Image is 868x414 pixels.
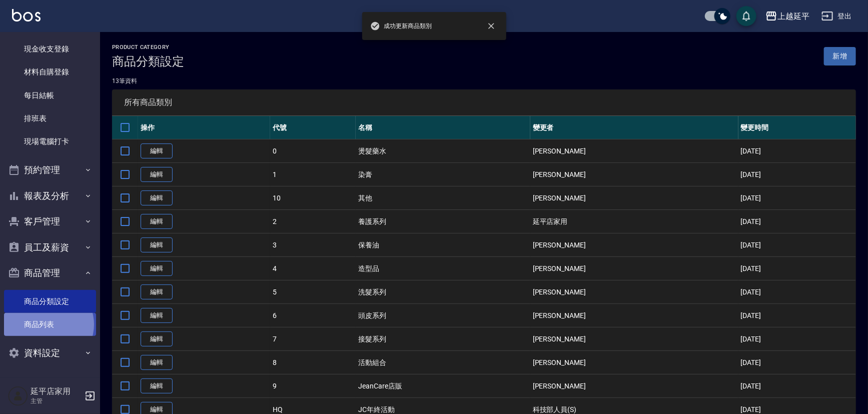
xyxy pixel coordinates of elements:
td: 7 [270,327,356,351]
td: 活動組合 [356,351,530,374]
button: 商品管理 [4,260,96,286]
th: 代號 [270,116,356,139]
td: [PERSON_NAME] [530,186,738,210]
td: 1 [270,163,356,186]
td: [DATE] [738,139,856,163]
a: 編輯 [141,190,173,206]
a: 編輯 [141,331,173,347]
h5: 延平店家用 [31,386,82,396]
td: [DATE] [738,210,856,233]
a: 新增 [824,47,856,65]
td: 0 [270,139,356,163]
td: 燙髮藥水 [356,139,530,163]
th: 操作 [138,116,270,139]
td: 洗髮系列 [356,280,530,304]
a: 商品分類設定 [4,290,96,313]
td: [PERSON_NAME] [530,233,738,257]
td: 9 [270,374,356,398]
td: 延平店家用 [530,210,738,233]
a: 編輯 [141,167,173,182]
a: 編輯 [141,378,173,394]
td: [DATE] [738,374,856,398]
span: 成功更新商品類別 [370,21,432,31]
td: [DATE] [738,280,856,304]
button: 報表及分析 [4,183,96,209]
td: 5 [270,280,356,304]
button: 員工及薪資 [4,234,96,260]
td: [DATE] [738,304,856,327]
th: 變更時間 [738,116,856,139]
a: 編輯 [141,308,173,323]
a: 現場電腦打卡 [4,130,96,153]
a: 編輯 [141,261,173,276]
img: Logo [12,9,41,21]
a: 編輯 [141,214,173,229]
td: 8 [270,351,356,374]
button: 資料設定 [4,340,96,366]
td: 3 [270,233,356,257]
td: 6 [270,304,356,327]
td: 保養油 [356,233,530,257]
td: 10 [270,186,356,210]
td: [PERSON_NAME] [530,327,738,351]
button: save [736,6,756,26]
td: [PERSON_NAME] [530,351,738,374]
td: 其他 [356,186,530,210]
td: 2 [270,210,356,233]
td: [PERSON_NAME] [530,304,738,327]
a: 現金收支登錄 [4,37,96,60]
td: [DATE] [738,327,856,351]
td: [PERSON_NAME] [530,139,738,163]
button: 客戶管理 [4,208,96,234]
h3: 商品分類設定 [112,54,184,68]
td: JeanCare店販 [356,374,530,398]
td: [PERSON_NAME] [530,257,738,280]
span: 所有商品類別 [124,97,844,107]
p: 主管 [31,396,82,405]
a: 每日結帳 [4,84,96,107]
td: [PERSON_NAME] [530,374,738,398]
a: 材料自購登錄 [4,60,96,83]
th: 名稱 [356,116,530,139]
td: 養護系列 [356,210,530,233]
td: 造型品 [356,257,530,280]
td: [DATE] [738,163,856,186]
th: 變更者 [530,116,738,139]
a: 商品列表 [4,313,96,336]
td: 頭皮系列 [356,304,530,327]
img: Person [8,386,28,406]
td: 接髮系列 [356,327,530,351]
div: 上越延平 [777,10,809,22]
td: [PERSON_NAME] [530,280,738,304]
button: 上越延平 [761,6,813,26]
a: 編輯 [141,143,173,159]
td: [DATE] [738,233,856,257]
td: 4 [270,257,356,280]
button: 登出 [817,7,856,25]
a: 排班表 [4,107,96,130]
h2: Product Category [112,44,184,50]
a: 編輯 [141,237,173,253]
a: 編輯 [141,355,173,370]
td: 染膏 [356,163,530,186]
td: [DATE] [738,351,856,374]
a: 編輯 [141,284,173,300]
td: [PERSON_NAME] [530,163,738,186]
p: 13 筆資料 [112,76,856,85]
td: [DATE] [738,257,856,280]
button: 預約管理 [4,157,96,183]
button: close [480,15,502,37]
td: [DATE] [738,186,856,210]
